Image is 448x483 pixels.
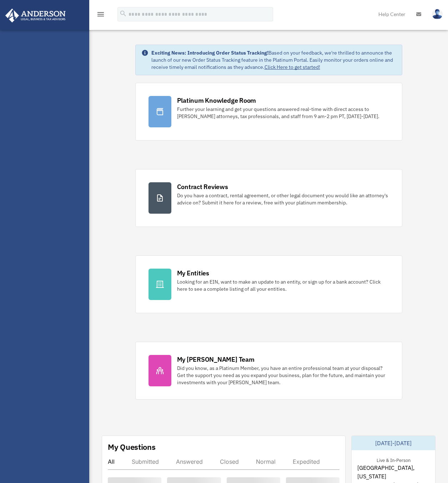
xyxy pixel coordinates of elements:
[151,49,396,71] div: Based on your feedback, we're thrilled to announce the launch of our new Order Status Tracking fe...
[108,442,156,452] div: My Questions
[177,106,389,120] div: Further your learning and get your questions answered real-time with direct access to [PERSON_NAM...
[177,182,228,191] div: Contract Reviews
[151,50,268,56] strong: Exciting News: Introducing Order Status Tracking!
[177,192,389,206] div: Do you have a contract, rental agreement, or other legal document you would like an attorney's ad...
[108,458,115,465] div: All
[135,255,402,313] a: My Entities Looking for an EIN, want to make an update to an entity, or sign up for a bank accoun...
[176,458,203,465] div: Answered
[357,463,429,481] span: [GEOGRAPHIC_DATA], [US_STATE]
[220,458,239,465] div: Closed
[293,458,320,465] div: Expedited
[135,342,402,400] a: My [PERSON_NAME] Team Did you know, as a Platinum Member, you have an entire professional team at...
[177,365,389,386] div: Did you know, as a Platinum Member, you have an entire professional team at your disposal? Get th...
[177,269,209,278] div: My Entities
[177,355,255,364] div: My [PERSON_NAME] Team
[177,278,389,293] div: Looking for an EIN, want to make an update to an entity, or sign up for a bank account? Click her...
[135,169,402,227] a: Contract Reviews Do you have a contract, rental agreement, or other legal document you would like...
[177,96,256,105] div: Platinum Knowledge Room
[119,10,127,17] i: search
[132,458,159,465] div: Submitted
[432,9,443,19] img: User Pic
[96,10,105,19] i: menu
[96,12,105,19] a: menu
[352,436,435,450] div: [DATE]-[DATE]
[3,9,68,22] img: Anderson Advisors Platinum Portal
[371,456,416,463] div: Live & In-Person
[135,83,402,141] a: Platinum Knowledge Room Further your learning and get your questions answered real-time with dire...
[265,64,320,70] a: Click Here to get started!
[256,458,276,465] div: Normal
